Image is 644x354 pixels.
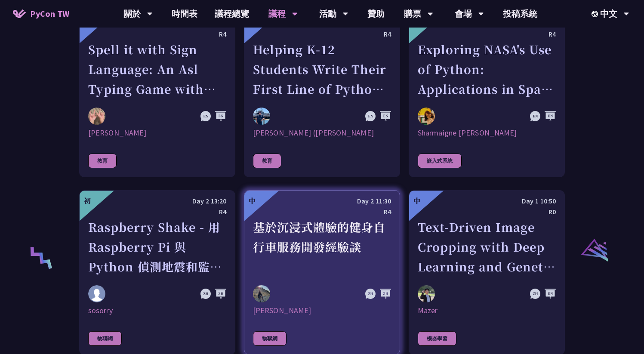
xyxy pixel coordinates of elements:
[88,108,105,125] img: Ethan Chang
[418,108,435,125] img: Sharmaigne Angelie Mabano
[418,40,556,99] div: Exploring NASA's Use of Python: Applications in Space Research and Data Analysis
[409,12,565,177] a: 初 Day 2 10:50 R4 Exploring NASA's Use of Python: Applications in Space Research and Data Analysis...
[418,305,556,316] div: Mazer
[244,12,400,177] a: 中 Day 1 11:15 R4 Helping K-12 Students Write Their First Line of Python: Building a Game-Based Le...
[418,206,556,217] div: R0
[592,11,600,17] img: Locale Icon
[84,196,91,206] div: 初
[253,108,270,125] img: Chieh-Hung (Jeff) Cheng
[253,154,281,168] div: 教育
[88,206,226,217] div: R4
[79,12,235,177] a: 中 Day 1 10:50 R4 Spell it with Sign Language: An Asl Typing Game with MediaPipe Ethan Chang [PERS...
[418,154,462,168] div: 嵌入式系統
[88,285,105,302] img: sosorry
[88,29,226,40] div: R4
[413,196,420,206] div: 中
[88,40,226,99] div: Spell it with Sign Language: An Asl Typing Game with MediaPipe
[253,331,287,346] div: 物聯網
[253,217,391,277] div: 基於沉浸式體驗的健身自行車服務開發經驗談
[253,40,391,99] div: Helping K-12 Students Write Their First Line of Python: Building a Game-Based Learning Platform w...
[249,196,256,206] div: 中
[253,305,391,316] div: [PERSON_NAME]
[13,9,26,18] img: Home icon of PyCon TW 2025
[418,331,456,346] div: 機器學習
[253,29,391,40] div: R4
[418,128,556,138] div: Sharmaigne [PERSON_NAME]
[253,285,270,302] img: Peter
[418,217,556,277] div: Text-Driven Image Cropping with Deep Learning and Genetic Algorithm
[88,154,117,168] div: 教育
[253,206,391,217] div: R4
[88,128,226,138] div: [PERSON_NAME]
[88,331,122,346] div: 物聯網
[88,217,226,277] div: Raspberry Shake - 用 Raspberry Pi 與 Python 偵測地震和監控地球活動
[418,285,435,302] img: Mazer
[253,128,391,138] div: [PERSON_NAME] ([PERSON_NAME]
[253,196,391,206] div: Day 2 11:30
[30,7,69,20] span: PyCon TW
[418,29,556,40] div: R4
[88,305,226,316] div: sosorry
[418,196,556,206] div: Day 1 10:50
[4,3,78,25] a: PyCon TW
[88,196,226,206] div: Day 2 13:20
